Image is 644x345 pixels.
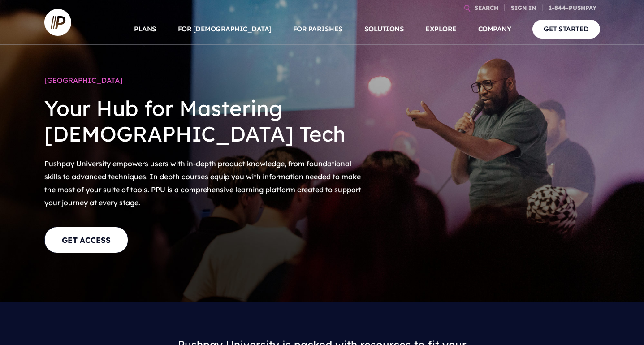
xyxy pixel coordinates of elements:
a: EXPLORE [425,13,457,45]
a: FOR PARISHES [293,13,343,45]
a: PLANS [134,13,156,45]
span: Pushpay University empowers users with in-depth product knowledge, from foundational skills to ad... [44,159,361,207]
a: COMPANY [478,13,511,45]
h2: Your Hub for Mastering [DEMOGRAPHIC_DATA] Tech [44,89,363,154]
a: FOR [DEMOGRAPHIC_DATA] [178,13,272,45]
a: GET STARTED [532,20,600,38]
h1: [GEOGRAPHIC_DATA] [44,72,363,89]
a: SOLUTIONS [364,13,404,45]
a: GET ACCESS [44,227,128,253]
